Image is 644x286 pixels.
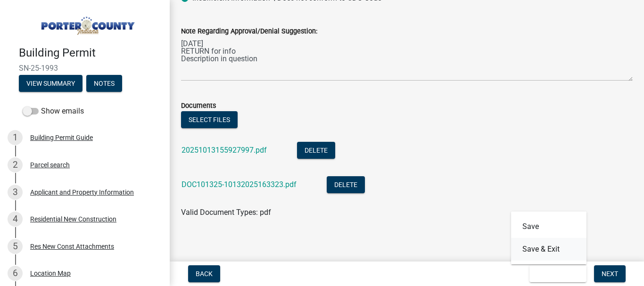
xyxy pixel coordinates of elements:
a: 20251013155927997.pdf [182,146,267,155]
div: 5 [8,239,23,254]
button: Save & Exit [511,238,586,261]
label: Documents [181,103,216,109]
span: Next [602,270,618,278]
a: DOC101325-10132025163323.pdf [182,180,297,189]
div: Residential New Construction [30,216,116,222]
div: Building Permit Guide [30,134,93,141]
button: Back [188,265,220,282]
img: Porter County, Indiana [19,10,155,36]
div: Save & Exit [511,212,586,264]
button: Delete [327,176,365,193]
wm-modal-confirm: Summary [19,80,83,88]
div: Parcel search [30,162,70,168]
button: Notes [86,75,122,92]
div: 1 [8,130,23,145]
div: 2 [8,157,23,172]
div: Applicant and Property Information [30,189,134,196]
label: Note Regarding Approval/Denial Suggestion: [181,28,317,35]
span: Valid Document Types: pdf [181,208,271,217]
button: Save [511,215,586,238]
wm-modal-confirm: Delete Document [297,147,335,155]
span: SN-25-1993 [19,64,151,73]
button: Next [594,265,626,282]
button: Select files [181,111,238,128]
div: 4 [8,212,23,227]
button: Save & Exit [529,265,586,282]
label: Show emails [23,106,84,117]
wm-modal-confirm: Notes [86,80,122,88]
span: Back [196,270,213,278]
span: Save & Exit [537,270,573,278]
button: View Summary [19,75,83,92]
div: 6 [8,266,23,281]
wm-modal-confirm: Delete Document [327,181,365,190]
div: Res New Const Attachments [30,243,114,250]
div: 3 [8,185,23,200]
button: Delete [297,142,335,159]
div: Location Map [30,270,71,277]
h4: Building Permit [19,46,162,60]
